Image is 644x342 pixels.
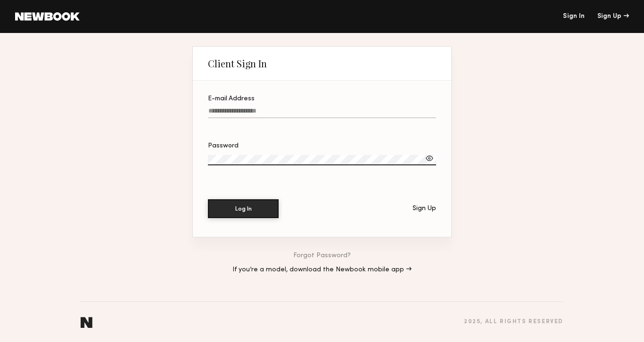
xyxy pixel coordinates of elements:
[208,199,279,218] button: Log In
[563,13,585,20] a: Sign In
[208,107,436,118] input: E-mail Address
[208,143,436,149] div: Password
[208,96,436,102] div: E-mail Address
[413,205,436,212] div: Sign Up
[208,155,436,165] input: Password
[597,13,629,20] div: Sign Up
[464,319,563,325] div: 2025 , all rights reserved
[208,58,267,69] div: Client Sign In
[293,252,351,259] a: Forgot Password?
[232,267,412,273] a: If you’re a model, download the Newbook mobile app →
